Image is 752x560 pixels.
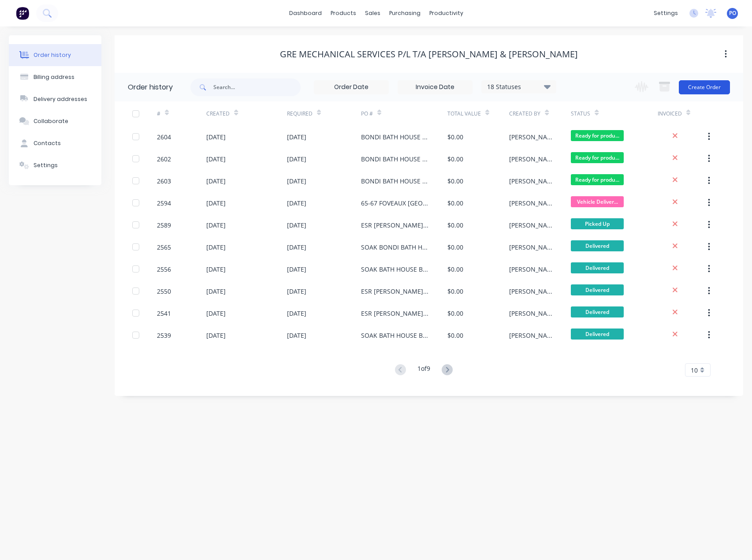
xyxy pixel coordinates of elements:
span: Ready for produ... [571,130,624,141]
span: Vehicle Deliver... [571,196,624,207]
div: Invoiced [658,110,682,118]
input: Search... [213,78,301,96]
div: [PERSON_NAME] [509,243,553,252]
div: [DATE] [287,243,306,252]
div: $0.00 [447,154,463,164]
div: $0.00 [447,198,463,208]
div: [DATE] [287,176,306,186]
div: Status [571,110,590,118]
div: [DATE] [287,309,306,318]
div: Billing address [34,73,74,81]
div: [DATE] [206,198,226,208]
div: [PERSON_NAME] [509,220,553,230]
div: ESR [PERSON_NAME] ST SITE MEASURES [361,309,430,318]
button: Collaborate [9,110,101,132]
button: Delivery addresses [9,88,101,110]
div: ESR [PERSON_NAME] ST SITE MEASURES [361,287,430,296]
div: 2565 [157,243,171,252]
div: 65-67 FOVEAUX [GEOGRAPHIC_DATA] SITE MEASURE KITCHEN EXH [361,198,430,208]
span: Ready for produ... [571,174,624,185]
span: Ready for produ... [571,152,624,163]
div: [DATE] [206,154,226,164]
div: Delivery addresses [34,95,87,103]
div: [DATE] [287,198,306,208]
span: Delivered [571,284,624,295]
div: [DATE] [206,265,226,274]
div: # [157,101,206,126]
div: [PERSON_NAME] [509,154,553,164]
div: [DATE] [287,220,306,230]
div: [DATE] [287,331,306,340]
div: products [326,7,361,20]
div: SOAK BATH HOUSE BONDI RUN- B,C,D [361,331,430,340]
div: 2539 [157,331,171,340]
div: [DATE] [287,287,306,296]
div: ESR [PERSON_NAME] ST SITE MEASURES [361,220,430,230]
div: Created [206,110,230,118]
div: Total Value [447,101,509,126]
div: Status [571,101,657,126]
div: 2603 [157,176,171,186]
div: Settings [34,161,58,169]
div: 18 Statuses [482,82,556,92]
button: Settings [9,154,101,176]
div: Contacts [34,139,61,147]
div: # [157,110,160,118]
div: [PERSON_NAME] [509,265,553,274]
div: [DATE] [287,265,306,274]
span: 10 [691,366,698,375]
div: 2556 [157,265,171,274]
div: [DATE] [206,331,226,340]
div: sales [361,7,385,20]
div: PO # [361,101,447,126]
div: [DATE] [206,243,226,252]
div: [PERSON_NAME] [509,176,553,186]
div: productivity [425,7,468,20]
div: settings [649,7,682,20]
div: SOAK BATH HOUSE BONDI DRIP [PERSON_NAME] [361,265,430,274]
div: [DATE] [287,132,306,142]
span: Picked Up [571,218,624,229]
div: [DATE] [287,154,306,164]
div: 2594 [157,198,171,208]
div: $0.00 [447,176,463,186]
button: Create Order [679,80,730,94]
div: [PERSON_NAME] [509,132,553,142]
div: 1 of 9 [417,364,430,377]
span: Delivered [571,262,624,273]
div: Created By [509,110,540,118]
div: Required [287,110,313,118]
div: [DATE] [206,176,226,186]
div: BONDI BATH HOUSE DWG-30578-M100 REV-D RUN D [361,176,430,186]
div: [DATE] [206,132,226,142]
span: Delivered [571,329,624,340]
div: $0.00 [447,132,463,142]
div: 2541 [157,309,171,318]
div: [PERSON_NAME] [509,331,553,340]
img: Factory [16,7,29,20]
div: BONDI BATH HOUSE DWG-30578-M100 REV-D RUN i [361,132,430,142]
div: GRE Mechanical Services P/L t/a [PERSON_NAME] & [PERSON_NAME] [280,49,578,60]
div: 2604 [157,132,171,142]
div: $0.00 [447,309,463,318]
div: BONDI BATH HOUSE DWG-30578-M100- REV D RUN B-RUN C [361,154,430,164]
span: Delivered [571,306,624,317]
button: Billing address [9,66,101,88]
div: 2550 [157,287,171,296]
div: [PERSON_NAME] [509,198,553,208]
div: [PERSON_NAME] [509,287,553,296]
div: Invoiced [658,101,707,126]
div: Order history [34,51,71,59]
span: Delivered [571,240,624,251]
div: SOAK BONDI BATH HOUSE DWG-M100 REV-D RUN B [361,243,430,252]
span: PO [729,9,736,17]
div: Collaborate [34,117,68,125]
div: [DATE] [206,220,226,230]
input: Order Date [314,81,388,94]
div: $0.00 [447,331,463,340]
button: Contacts [9,132,101,154]
div: PO # [361,110,373,118]
a: dashboard [285,7,326,20]
div: purchasing [385,7,425,20]
button: Order history [9,44,101,66]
